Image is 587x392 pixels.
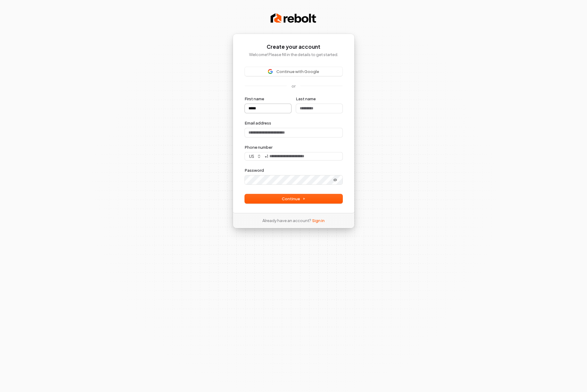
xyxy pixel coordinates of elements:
[329,176,341,184] button: Show password
[245,96,264,101] label: First name
[296,96,316,101] label: Last name
[282,196,305,201] span: Continue
[245,67,342,76] button: Sign in with GoogleContinue with Google
[245,120,271,126] label: Email address
[245,52,342,57] p: Welcome! Please fill in the details to get started.
[245,43,342,51] h1: Create your account
[292,83,295,89] p: or
[245,145,272,150] label: Phone number
[268,69,273,74] img: Sign in with Google
[276,69,319,74] span: Continue with Google
[245,168,264,173] label: Password
[271,12,316,24] img: Rebolt Logo
[245,152,264,160] button: us
[262,218,311,223] span: Already have an account?
[312,218,325,223] a: Sign in
[245,194,342,203] button: Continue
